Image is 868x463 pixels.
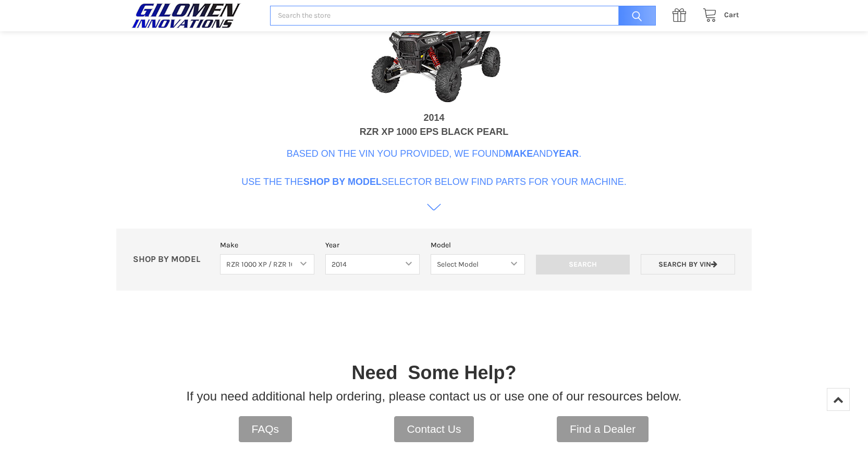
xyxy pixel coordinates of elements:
[724,10,739,19] span: Cart
[536,255,630,274] input: Search
[187,387,682,406] p: If you need additional help ordering, please contact us or use one of our resources below.
[557,416,649,442] a: Find a Dealer
[325,240,420,251] label: Year
[697,9,739,22] a: Cart
[505,148,533,159] b: Make
[220,240,314,251] label: Make
[129,3,259,29] a: GILOMEN INNOVATIONS
[127,254,215,265] p: SHOP BY MODEL
[351,359,516,387] p: Need Some Help?
[241,147,627,189] p: Based on the VIN you provided, we found and . Use the the selector below find parts for your mach...
[613,6,656,26] input: Search
[827,388,850,411] a: Top of Page
[360,125,509,139] div: RZR XP 1000 EPS BLACK PEARL
[423,111,444,125] div: 2014
[431,240,525,251] label: Model
[270,6,655,26] input: Search the store
[553,148,579,159] b: Year
[303,177,382,187] b: Shop By Model
[129,3,243,29] img: GILOMEN INNOVATIONS
[641,254,735,274] a: Search by VIN
[239,416,292,442] a: FAQs
[394,416,474,442] a: Contact Us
